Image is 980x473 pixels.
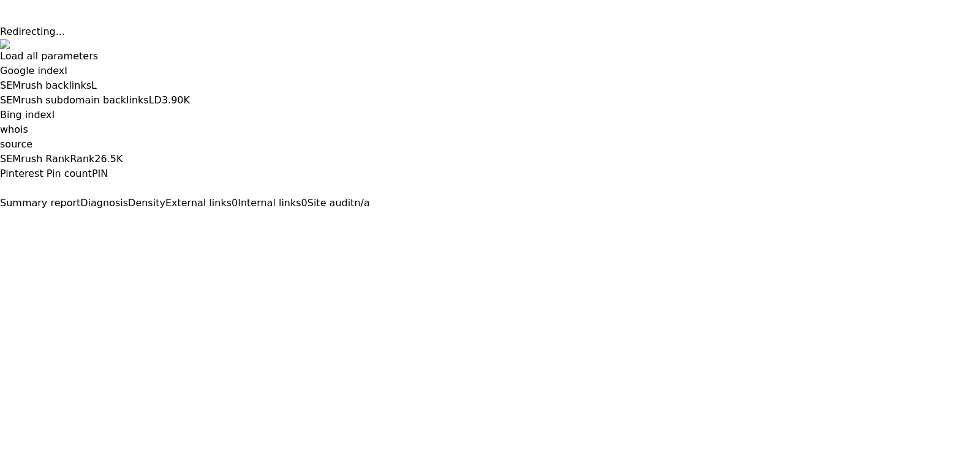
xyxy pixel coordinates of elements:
[307,197,355,209] span: Site audit
[52,109,55,121] span: I
[92,168,108,179] span: PIN
[354,197,369,209] span: n/a
[80,197,128,209] span: Diagnosis
[128,197,165,209] span: Density
[307,197,370,209] a: Site auditn/a
[91,80,97,91] span: L
[165,197,232,209] span: External links
[64,65,67,76] span: I
[149,94,162,106] span: LD
[70,153,94,165] span: Rank
[94,153,123,165] a: 26.5K
[232,197,238,209] span: 0
[238,197,301,209] span: Internal links
[162,94,190,106] a: 3.90K
[301,197,307,209] span: 0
